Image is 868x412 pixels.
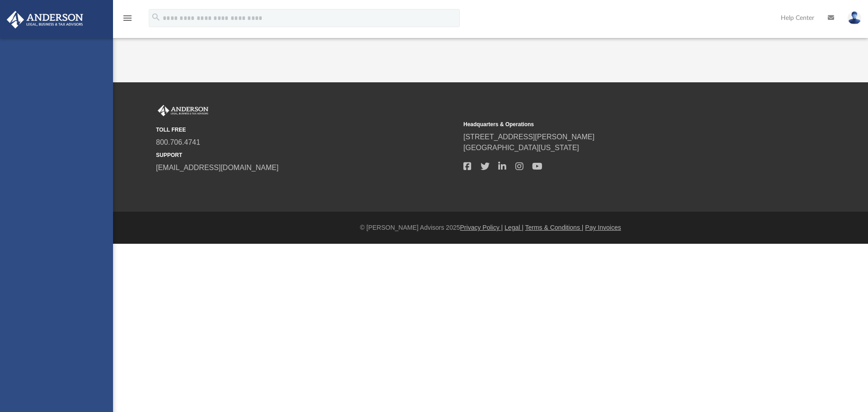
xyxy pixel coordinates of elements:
img: Anderson Advisors Platinum Portal [4,11,86,28]
a: [GEOGRAPHIC_DATA][US_STATE] [463,144,579,152]
div: © [PERSON_NAME] Advisors 2025 [113,223,868,232]
img: Anderson Advisors Platinum Portal [156,105,210,117]
i: search [151,12,161,22]
a: 800.706.4741 [156,138,200,146]
small: SUPPORT [156,151,457,159]
a: [EMAIL_ADDRESS][DOMAIN_NAME] [156,164,278,171]
a: [STREET_ADDRESS][PERSON_NAME] [463,133,594,141]
small: TOLL FREE [156,126,457,134]
a: menu [122,17,133,24]
small: Headquarters & Operations [463,120,764,128]
a: Privacy Policy | [460,224,503,231]
a: Pay Invoices [585,224,621,231]
a: Terms & Conditions | [525,224,584,231]
img: User Pic [848,11,861,24]
a: Legal | [505,224,524,231]
i: menu [122,13,133,24]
